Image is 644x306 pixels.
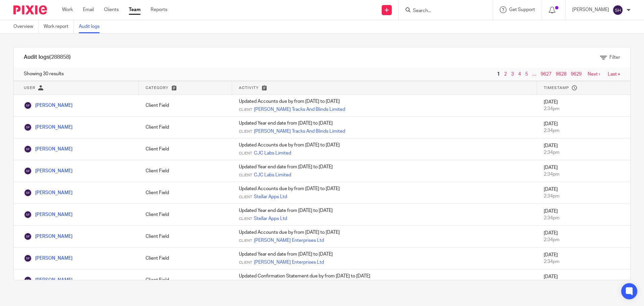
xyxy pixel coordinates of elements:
a: Last » [608,72,620,77]
img: Sarah Fox [24,145,32,153]
span: Client [239,129,252,134]
span: Client [239,216,252,222]
td: Client Field [139,117,232,138]
td: Client Field [139,226,232,248]
a: Next › [588,72,600,77]
a: Work [62,6,73,13]
span: Activity [239,86,259,90]
span: Timestamp [544,86,569,90]
a: 5 [525,72,528,77]
td: Client Field [139,248,232,269]
div: 2:34pm [544,258,624,265]
td: Client Field [139,160,232,182]
a: [PERSON_NAME] [24,169,72,173]
span: … [531,70,538,78]
td: Updated Confirmation Statement due by from [DATE] to [DATE] [232,269,537,291]
a: Email [83,6,94,13]
td: Updated Year end date from [DATE] to [DATE] [232,117,537,138]
td: [DATE] [537,160,630,182]
td: [DATE] [537,138,630,160]
td: Client Field [139,182,232,204]
a: [PERSON_NAME] [24,125,72,130]
td: [DATE] [537,95,630,117]
div: 2:34pm [544,236,624,243]
a: [PERSON_NAME] Tracks And Blinds Limited [254,106,345,113]
td: Updated Year end date from [DATE] to [DATE] [232,204,537,226]
td: Client Field [139,269,232,291]
div: 2:34pm [544,127,624,134]
nav: pager [495,72,620,77]
input: Search [412,8,473,14]
a: Reports [151,6,167,13]
a: 4 [518,72,521,77]
a: 2 [504,72,507,77]
a: [PERSON_NAME] [24,147,72,151]
a: Stellar Apps Ltd [254,215,287,222]
td: [DATE] [537,248,630,269]
p: [PERSON_NAME] [572,6,609,13]
img: Sarah Fox [24,101,32,110]
a: Audit logs [79,20,105,33]
a: [PERSON_NAME] Tracks And Blinds Limited [254,128,345,135]
div: 2:34pm [544,215,624,221]
img: Sarah Fox [24,232,32,241]
img: svg%3E [612,5,623,15]
a: 9628 [556,72,567,77]
a: [PERSON_NAME] Enterprises Ltd [254,259,324,266]
span: Get Support [509,7,535,12]
td: Client Field [139,138,232,160]
img: Sarah Fox [24,254,32,262]
a: [PERSON_NAME] [24,278,72,282]
img: Pixie [13,5,47,14]
div: 2:34pm [544,193,624,200]
td: Client Field [139,204,232,226]
a: Stellar Apps Ltd [254,193,287,200]
td: [DATE] [537,269,630,291]
td: Updated Accounts due by from [DATE] to [DATE] [232,182,537,204]
td: Updated Accounts due by from [DATE] to [DATE] [232,95,537,117]
a: 9627 [541,72,551,77]
a: Work report [44,20,74,33]
img: Sarah Fox [24,123,32,131]
a: CJC Labs Limited [254,150,291,157]
img: Sarah Fox [24,211,32,219]
span: User [24,86,35,90]
a: 9629 [571,72,582,77]
span: Client [239,238,252,244]
span: 1 [495,70,501,78]
td: Updated Accounts due by from [DATE] to [DATE] [232,226,537,248]
span: Client [239,107,252,113]
td: [DATE] [537,117,630,138]
div: 2:34pm [544,171,624,178]
td: Client Field [139,95,232,117]
a: 3 [511,72,514,77]
td: [DATE] [537,226,630,248]
a: [PERSON_NAME] [24,212,72,217]
td: [DATE] [537,204,630,226]
a: CJC Labs Limited [254,172,291,178]
img: Sarah Fox [24,189,32,197]
div: 2:34pm [544,149,624,156]
td: Updated Year end date from [DATE] to [DATE] [232,248,537,269]
img: Sarah Fox [24,167,32,175]
span: Category [146,86,168,90]
span: Client [239,260,252,265]
a: Team [129,6,141,13]
span: Client [239,194,252,200]
a: Clients [104,6,119,13]
a: [PERSON_NAME] [24,256,72,261]
span: Client [239,151,252,156]
td: [DATE] [537,182,630,204]
a: [PERSON_NAME] Enterprises Ltd [254,237,324,244]
span: Client [239,173,252,178]
span: Filter [609,55,620,60]
a: [PERSON_NAME] [24,234,72,239]
span: Showing 30 results [24,71,64,77]
a: [PERSON_NAME] [24,190,72,195]
div: 2:34pm [544,105,624,112]
img: Sarah Fox [24,276,32,284]
a: Overview [13,20,39,33]
a: [PERSON_NAME] [24,103,72,108]
td: Updated Accounts due by from [DATE] to [DATE] [232,138,537,160]
td: Updated Year end date from [DATE] to [DATE] [232,160,537,182]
